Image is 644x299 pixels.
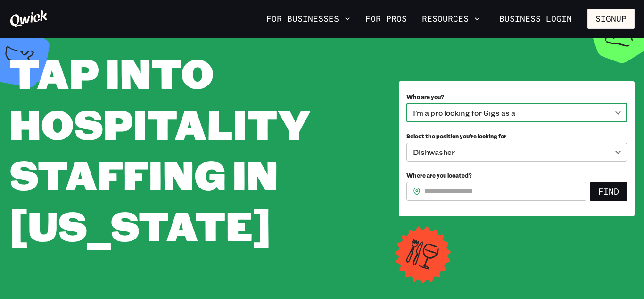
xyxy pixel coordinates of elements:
button: Find [590,182,627,202]
span: Select the position you’re looking for [406,132,506,140]
span: Where are you located? [406,171,472,179]
span: Tap into Hospitality Staffing in [US_STATE] [9,45,310,252]
div: I’m a pro looking for Gigs as a [406,103,627,122]
a: Business Login [491,9,580,29]
div: Dishwasher [406,143,627,162]
button: Signup [587,9,635,29]
button: For Businesses [263,11,354,27]
a: For Pros [362,11,411,27]
span: Who are you? [406,93,444,101]
button: Resources [418,11,484,27]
